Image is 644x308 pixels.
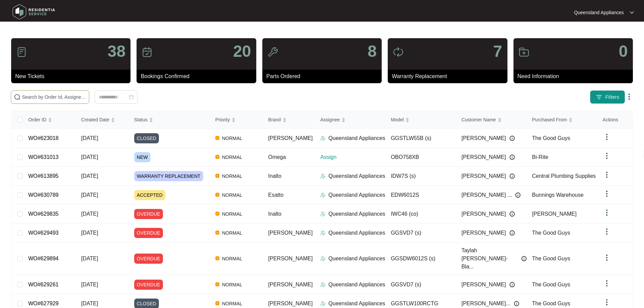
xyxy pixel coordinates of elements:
[81,282,98,287] span: [DATE]
[268,282,313,287] span: [PERSON_NAME]
[630,11,634,14] img: dropdown arrow
[603,209,611,217] img: dropdown arrow
[219,281,245,289] span: NORMAL
[320,301,326,306] img: Assigner Icon
[509,230,515,236] img: Info icon
[215,231,219,235] img: Vercel Logo
[10,2,57,22] img: residentia service logo
[603,190,611,198] img: dropdown arrow
[23,111,76,129] th: Order ID
[210,111,263,129] th: Priority
[134,280,163,290] span: OVERDUE
[141,72,256,80] p: Bookings Confirmed
[215,174,219,178] img: Vercel Logo
[509,211,515,217] img: Info icon
[320,230,326,236] img: Assigner Icon
[596,94,602,100] img: filter icon
[134,133,159,143] span: CLOSED
[461,281,506,289] span: [PERSON_NAME]
[456,111,527,129] th: Customer Name
[219,153,245,161] span: NORMAL
[514,301,519,306] img: Info icon
[81,135,98,141] span: [DATE]
[15,72,130,80] p: New Tickets
[81,230,98,236] span: [DATE]
[81,173,98,179] span: [DATE]
[385,242,456,275] td: GGSDW6012S (s)
[328,229,385,237] p: Queensland Appliances
[603,298,611,306] img: dropdown arrow
[268,230,313,236] span: [PERSON_NAME]
[532,135,570,141] span: The Good Guys
[22,93,86,101] input: Search by Order Id, Assignee Name, Customer Name, Brand and Model
[509,282,515,287] img: Info icon
[28,230,58,236] a: WO#629493
[393,47,404,57] img: icon
[28,173,58,179] a: WO#613895
[509,155,515,160] img: Info icon
[81,301,98,306] span: [DATE]
[233,43,251,60] p: 20
[134,152,151,162] span: NEW
[268,256,313,261] span: [PERSON_NAME]
[267,47,278,57] img: icon
[28,282,58,287] a: WO#629261
[215,301,219,305] img: Vercel Logo
[320,116,340,123] span: Assignee
[385,223,456,242] td: GGSVD7 (s)
[81,116,109,123] span: Created Date
[532,256,570,261] span: The Good Guys
[134,171,203,181] span: WARRANTY REPLACEMENT
[518,72,633,80] p: Need Information
[219,134,245,142] span: NORMAL
[215,256,219,260] img: Vercel Logo
[385,167,456,186] td: IDW7S (s)
[81,154,98,160] span: [DATE]
[603,133,611,141] img: dropdown arrow
[532,211,577,217] span: [PERSON_NAME]
[320,192,326,198] img: Assigner Icon
[385,186,456,205] td: EDW6012S
[619,43,628,60] p: 0
[509,173,515,179] img: Info icon
[625,93,633,101] img: dropdown arrow
[142,47,152,57] img: icon
[268,154,286,160] span: Omega
[461,246,518,271] span: Taylah [PERSON_NAME]-Bla...
[268,116,281,123] span: Brand
[134,209,163,219] span: OVERDUE
[28,135,58,141] a: WO#623018
[219,255,245,263] span: NORMAL
[328,134,385,142] p: Queensland Appliances
[320,136,326,141] img: Assigner Icon
[603,152,611,160] img: dropdown arrow
[532,230,570,236] span: The Good Guys
[219,229,245,237] span: NORMAL
[108,43,125,60] p: 38
[134,190,165,200] span: ACCEPTED
[81,192,98,198] span: [DATE]
[219,300,245,308] span: NORMAL
[461,172,506,180] span: [PERSON_NAME]
[385,111,456,129] th: Model
[605,94,619,101] span: Filters
[215,136,219,140] img: Vercel Logo
[385,275,456,294] td: GGSVD7 (s)
[519,47,529,57] img: icon
[590,90,625,104] button: filter iconFilters
[219,210,245,218] span: NORMAL
[134,254,163,264] span: OVERDUE
[268,301,313,306] span: [PERSON_NAME]
[215,212,219,216] img: Vercel Logo
[509,136,515,141] img: Info icon
[603,228,611,236] img: dropdown arrow
[219,191,245,199] span: NORMAL
[28,211,58,217] a: WO#629835
[215,155,219,159] img: Vercel Logo
[14,94,21,100] img: search-icon
[328,172,385,180] p: Queensland Appliances
[532,301,570,306] span: The Good Guys
[328,300,385,308] p: Queensland Appliances
[28,192,58,198] a: WO#630789
[367,43,377,60] p: 8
